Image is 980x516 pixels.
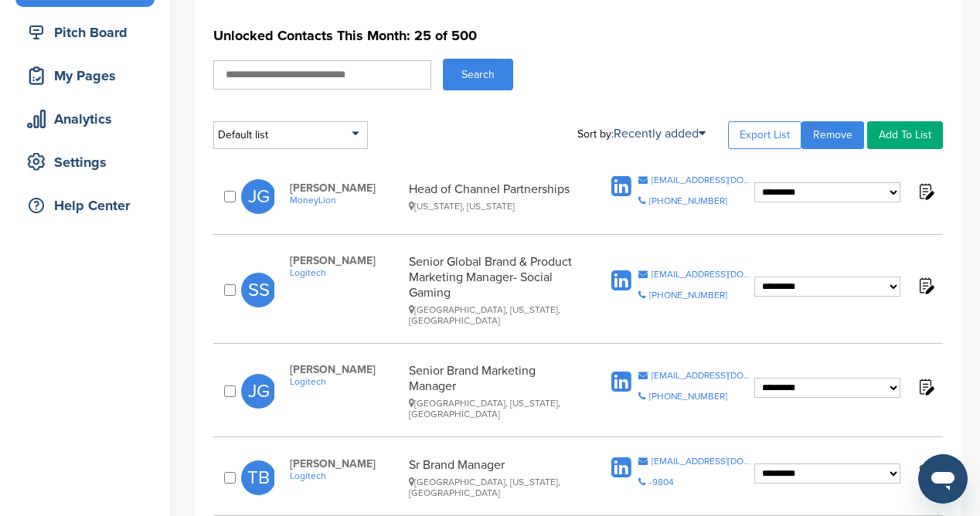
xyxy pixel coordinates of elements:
[290,457,401,470] span: [PERSON_NAME]
[652,371,754,380] div: [EMAIL_ADDRESS][DOMAIN_NAME]
[652,457,754,466] div: [EMAIL_ADDRESS][DOMAIN_NAME]
[241,460,276,495] span: TB
[290,182,401,195] span: [PERSON_NAME]
[649,196,727,205] div: [PHONE_NUMBER]
[23,19,155,46] div: Pitch Board
[577,127,706,140] div: Sort by:
[409,363,584,419] div: Senior Brand Marketing Manager
[918,454,968,504] iframe: Button to launch messaging window
[409,398,584,419] div: [GEOGRAPHIC_DATA], [US_STATE], [GEOGRAPHIC_DATA]
[23,105,155,133] div: Analytics
[916,463,935,482] img: Notes
[15,188,155,223] a: Help Center
[652,175,754,185] div: [EMAIL_ADDRESS][DOMAIN_NAME]
[15,58,155,93] a: My Pages
[290,254,401,267] span: [PERSON_NAME]
[649,392,727,401] div: [PHONE_NUMBER]
[649,477,674,487] div: -9804
[409,304,584,326] div: [GEOGRAPHIC_DATA], [US_STATE], [GEOGRAPHIC_DATA]
[23,62,155,90] div: My Pages
[15,101,155,137] a: Analytics
[290,195,401,205] a: MoneyLion
[241,179,276,214] span: JG
[241,273,276,307] span: SS
[290,376,401,387] a: Logitech
[409,182,584,212] div: Head of Channel Partnerships
[409,201,584,212] div: [US_STATE], [US_STATE]
[290,470,401,481] a: Logitech
[23,148,155,176] div: Settings
[213,22,943,49] h1: Unlocked Contacts This Month: 25 of 500
[23,192,155,219] div: Help Center
[241,374,276,409] span: JG
[728,121,801,149] a: Export List
[652,270,754,279] div: [EMAIL_ADDRESS][DOMAIN_NAME]
[15,15,155,50] a: Pitch Board
[409,477,584,498] div: [GEOGRAPHIC_DATA], [US_STATE], [GEOGRAPHIC_DATA]
[614,126,706,141] a: Recently added
[409,457,584,498] div: Sr Brand Manager
[409,254,584,326] div: Senior Global Brand & Product Marketing Manager- Social Gaming
[649,290,727,300] div: [PHONE_NUMBER]
[867,121,943,149] a: Add To List
[290,267,401,278] a: Logitech
[916,182,935,201] img: Notes
[290,363,401,376] span: [PERSON_NAME]
[443,59,513,90] button: Search
[801,121,864,149] a: Remove
[916,276,935,295] img: Notes
[213,121,368,149] div: Default list
[15,144,155,180] a: Settings
[916,377,935,396] img: Notes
